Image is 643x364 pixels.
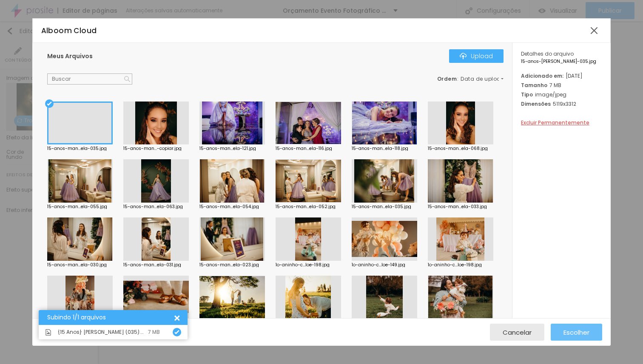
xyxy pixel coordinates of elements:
[47,147,113,151] div: 15-anos-man...ela-035.jpg
[123,147,189,151] div: 15-anos-man...-copiar.jpg
[449,49,504,63] button: IconeUpload
[490,324,544,341] button: Cancelar
[45,329,51,336] img: Icone
[551,324,602,341] button: Escolher
[428,263,493,267] div: 1o-aninho-c...loe-198.jpg
[41,25,97,36] span: Alboom Cloud
[47,205,113,209] div: 15-anos-man...ela-055.jpg
[521,119,589,126] span: Excluir Permanentemente
[199,147,265,151] div: 15-anos-man...ela-121.jpg
[58,330,144,335] span: {15 Anos} [PERSON_NAME] (035).jpg
[148,330,160,335] div: 7 MB
[123,205,189,209] div: 15-anos-man...ela-063.jpg
[503,329,532,336] span: Cancelar
[276,147,341,151] div: 15-anos-man...ela-116.jpg
[521,82,547,89] span: Tamanho
[276,205,341,209] div: 15-anos-man...ela-052.jpg
[521,82,602,89] div: 7 MB
[563,329,589,336] span: Escolher
[460,53,493,59] div: Upload
[47,73,132,85] input: Buscar
[437,76,504,82] div: :
[437,75,457,82] span: Ordem
[521,50,574,57] span: Detalhes do arquivo
[461,76,505,82] span: Data de upload
[276,263,341,267] div: 1o-aninho-c...loe-198.jpg
[199,205,265,209] div: 15-anos-man...ela-054.jpg
[174,330,179,335] img: Icone
[428,205,493,209] div: 15-anos-man...ela-033.jpg
[521,59,602,64] span: 15-anos-[PERSON_NAME]-035.jpg
[521,100,602,107] div: 5119x3312
[352,147,417,151] div: 15-anos-man...ela-118.jpg
[521,91,602,98] div: image/jpeg
[521,91,533,98] span: Tipo
[352,263,417,267] div: 1o-aninho-c...loe-149.jpg
[521,72,563,79] span: Adicionado em:
[47,52,93,60] span: Meus Arquivos
[124,76,130,82] img: Icone
[123,263,189,267] div: 15-anos-man...ela-031.jpg
[428,147,493,151] div: 15-anos-man...ela-068.jpg
[47,263,113,267] div: 15-anos-man...ela-030.jpg
[521,100,551,107] span: Dimensões
[199,263,265,267] div: 15-anos-man...ela-023.jpg
[47,314,173,321] div: Subindo 1/1 arquivos
[521,72,602,79] div: [DATE]
[352,205,417,209] div: 15-anos-man...ela-035.jpg
[460,53,467,59] img: Icone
